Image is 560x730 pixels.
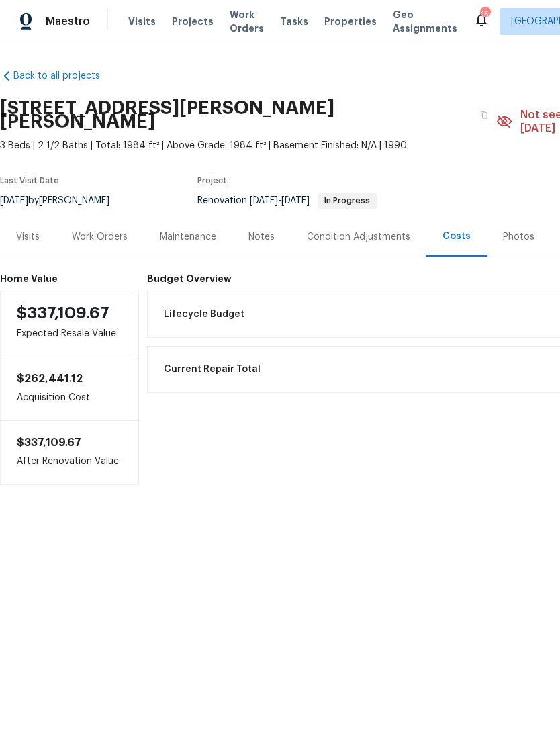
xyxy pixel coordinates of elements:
[17,373,83,384] span: $262,441.12
[250,196,278,206] span: [DATE]
[46,15,90,28] span: Maestro
[17,437,81,448] span: $337,109.67
[442,230,471,243] div: Costs
[197,177,227,185] span: Project
[307,230,410,244] div: Condition Adjustments
[164,363,261,376] span: Current Repair Total
[128,15,156,28] span: Visits
[503,230,534,244] div: Photos
[319,197,375,205] span: In Progress
[281,196,310,206] span: [DATE]
[472,103,496,127] button: Copy Address
[324,15,377,28] span: Properties
[160,230,216,244] div: Maintenance
[480,8,489,21] div: 15
[248,230,275,244] div: Notes
[17,305,109,321] span: $337,109.67
[164,308,244,321] span: Lifecycle Budget
[393,8,457,35] span: Geo Assignments
[230,8,264,35] span: Work Orders
[172,15,214,28] span: Projects
[16,230,40,244] div: Visits
[250,196,310,206] span: -
[197,196,377,206] span: Renovation
[280,17,308,26] span: Tasks
[72,230,128,244] div: Work Orders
